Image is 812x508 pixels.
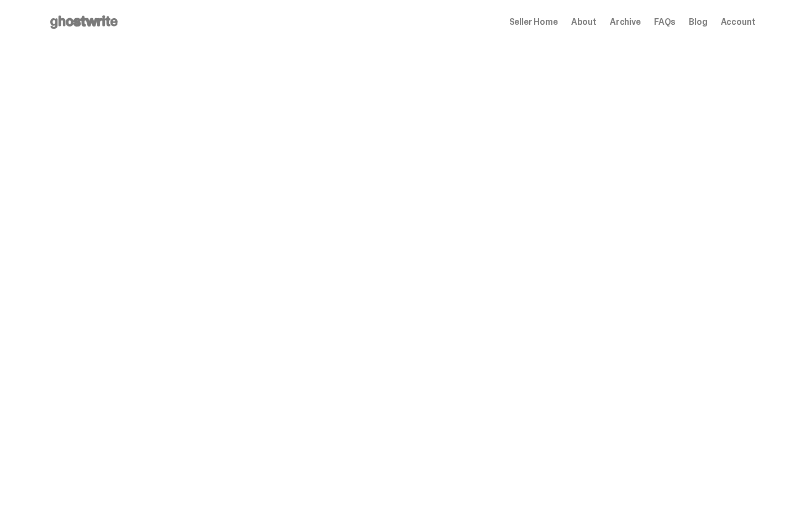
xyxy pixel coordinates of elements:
[571,18,597,27] a: About
[610,18,641,27] a: Archive
[654,18,676,27] a: FAQs
[689,18,707,27] a: Blog
[509,18,558,27] a: Seller Home
[721,18,756,27] a: Account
